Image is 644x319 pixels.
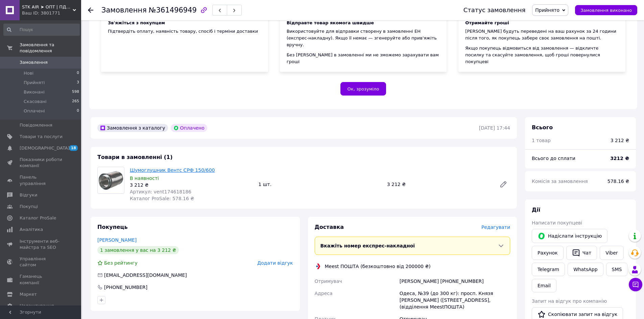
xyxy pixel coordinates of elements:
div: Повернутися назад [88,7,93,14]
span: Товари та послуги [20,134,63,140]
button: Email [532,279,556,292]
span: [EMAIL_ADDRESS][DOMAIN_NAME] [104,272,187,278]
div: Ваш ID: 3801771 [22,10,81,16]
b: 3212 ₴ [610,156,629,161]
a: Viber [600,246,623,260]
span: [DEMOGRAPHIC_DATA] [20,145,70,151]
span: Покупець [97,224,128,230]
span: Каталог ProSale [20,215,56,221]
span: Гаманець компанії [20,273,63,286]
span: 3 [77,80,79,86]
span: Виконані [24,89,45,95]
span: Аналітика [20,227,43,233]
div: 1 замовлення у вас на 3 212 ₴ [97,246,179,254]
div: Підтвердіть оплату, наявність товару, спосіб і терміни доставки [108,28,261,35]
span: Замовлення виконано [580,8,632,13]
span: 598 [72,89,79,95]
button: Замовлення виконано [575,5,637,15]
span: 0 [77,70,79,76]
button: SMS [606,263,628,276]
span: Без рейтингу [104,260,138,266]
b: Відправте товар якомога швидше [287,20,374,25]
button: Чат [566,246,597,260]
div: Замовлення з каталогу [97,124,168,132]
span: В наявності [130,176,159,181]
span: Ок, зрозуміло [348,86,379,91]
a: WhatsApp [568,263,603,276]
span: Товари в замовленні (1) [97,154,173,160]
span: Написати покупцеві [532,220,582,225]
b: Зв'яжіться з покупцем [108,20,165,25]
img: Шумоглушник Вентс СРФ 150/600 [98,167,124,193]
a: Редагувати [497,178,510,191]
span: 1 товар [532,138,551,143]
time: [DATE] 17:44 [479,125,510,131]
span: Оплачені [24,108,45,114]
span: Прийняті [24,80,45,86]
span: Замовлення [20,59,48,65]
span: STK AIR ➤ ОПТ | ПДВ | РОЗДРІБ | ВЕНТИЛЯЦІЯ ТА КОНДИЦІОНЕРИ [22,4,73,10]
span: 18 [69,145,78,151]
div: Одеса, №39 (до 300 кг): просп. Князя [PERSON_NAME] ([STREET_ADDRESS], (відділення MeestПОШТА) [398,287,511,313]
span: Вкажіть номер експрес-накладної [320,243,415,248]
a: Шумоглушник Вентс СРФ 150/600 [130,167,215,173]
button: Надіслати інструкцію [532,229,607,243]
span: Замовлення [101,6,147,14]
button: Рахунок [532,246,564,260]
span: Покупці [20,204,38,210]
button: Ок, зрозуміло [340,82,386,96]
div: Без [PERSON_NAME] в замовленні ми не зможемо зарахувати вам гроші [287,52,440,65]
span: Запит на відгук про компанію [532,298,607,304]
span: Прийнято [535,7,559,13]
span: Всього до сплати [532,156,575,161]
b: Отримайте гроші [465,20,509,25]
span: 578.16 ₴ [607,179,629,184]
span: Артикул: vent174618186 [130,189,191,194]
span: Каталог ProSale: 578.16 ₴ [130,196,194,201]
span: 0 [77,108,79,114]
input: Пошук [3,24,80,36]
span: Комісія за замовлення [532,179,588,184]
span: Адреса [315,291,333,296]
span: Замовлення та повідомлення [20,42,81,54]
span: Управління сайтом [20,256,63,268]
span: Панель управління [20,174,63,186]
a: [PERSON_NAME] [97,237,137,243]
button: Чат з покупцем [629,278,642,291]
span: Доставка [315,224,344,230]
span: Отримувач [315,278,342,284]
span: 265 [72,99,79,105]
div: [PERSON_NAME] будуть переведені на ваш рахунок за 24 години після того, як покупець забере своє з... [465,28,619,42]
div: Оплачено [171,124,207,132]
span: Маркет [20,291,37,297]
div: Статус замовлення [463,7,526,14]
div: 1 шт. [256,180,384,189]
span: Дії [532,207,540,213]
div: [PERSON_NAME] [PHONE_NUMBER] [398,275,511,287]
span: Інструменти веб-майстра та SEO [20,238,63,250]
span: №361496949 [149,6,197,14]
div: [PHONE_NUMBER] [103,284,148,291]
span: Налаштування [20,303,54,309]
span: Редагувати [481,224,510,230]
span: Показники роботи компанії [20,157,63,169]
span: Додати відгук [257,260,293,266]
span: Скасовані [24,99,47,105]
span: Всього [532,124,553,131]
a: Telegram [532,263,565,276]
div: 3 212 ₴ [384,180,494,189]
div: 3 212 ₴ [130,182,253,188]
span: Відгуки [20,192,37,198]
span: Нові [24,70,33,76]
div: 3 212 ₴ [611,137,629,144]
div: Використовуйте для відправки створену в замовленні ЕН (експрес-накладну). Якщо її немає — згенеру... [287,28,440,48]
div: Якщо покупець відмовиться від замовлення — відкличте посилку та скасуйте замовлення, щоб гроші по... [465,45,619,65]
span: Повідомлення [20,122,52,128]
div: Meest ПОШТА (безкоштовно від 200000 ₴) [323,263,432,270]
